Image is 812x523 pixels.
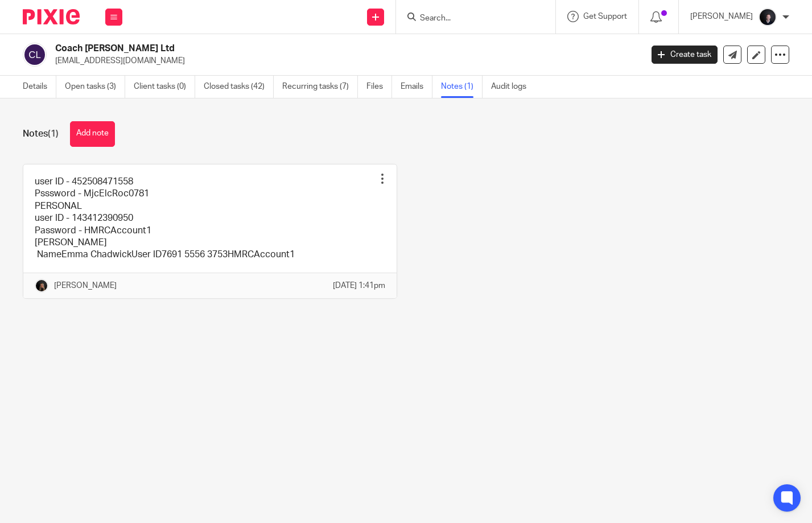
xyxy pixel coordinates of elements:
[55,55,634,67] p: [EMAIL_ADDRESS][DOMAIN_NAME]
[23,76,56,98] a: Details
[204,76,274,98] a: Closed tasks (42)
[282,76,358,98] a: Recurring tasks (7)
[759,8,777,26] img: 455A2509.jpg
[134,76,195,98] a: Client tasks (0)
[419,14,521,24] input: Search
[65,76,125,98] a: Open tasks (3)
[491,76,535,98] a: Audit logs
[366,76,392,98] a: Files
[583,13,627,20] span: Get Support
[54,280,117,291] p: [PERSON_NAME]
[48,129,59,138] span: (1)
[23,9,80,24] img: Pixie
[35,279,48,293] img: 455A9867.jpg
[652,46,718,64] a: Create task
[70,121,115,147] button: Add note
[23,43,47,67] img: svg%3E
[401,76,432,98] a: Emails
[55,43,518,55] h2: Coach [PERSON_NAME] Ltd
[333,280,385,291] p: [DATE] 1:41pm
[23,128,59,140] h1: Notes
[690,11,753,22] p: [PERSON_NAME]
[441,76,483,98] a: Notes (1)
